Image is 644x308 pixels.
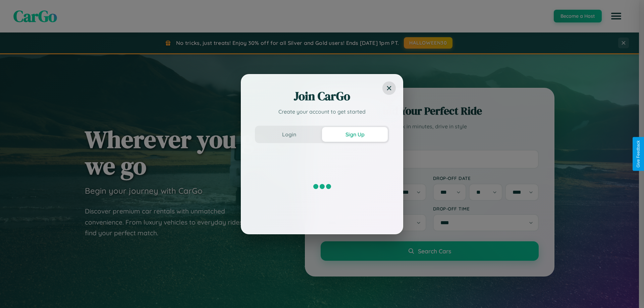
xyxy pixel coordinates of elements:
h2: Join CarGo [255,88,389,104]
button: Login [256,127,322,142]
div: Give Feedback [636,140,641,168]
iframe: Intercom live chat [7,285,23,301]
button: Sign Up [322,127,388,142]
p: Create your account to get started [255,108,389,116]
